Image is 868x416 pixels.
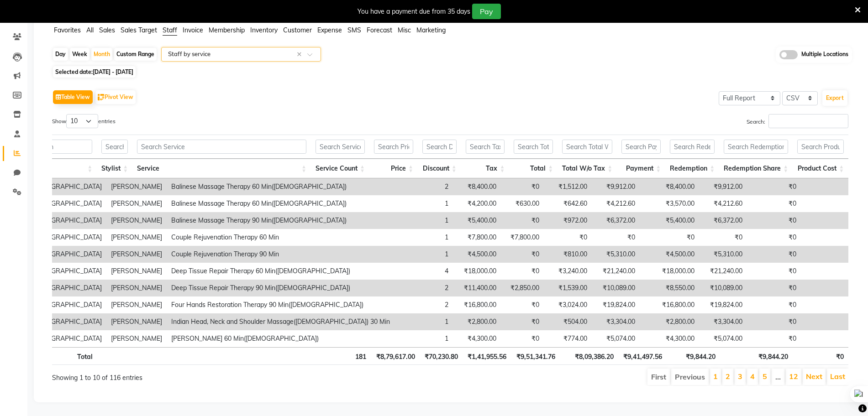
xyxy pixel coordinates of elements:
th: Discount: activate to sort column ascending [418,159,461,178]
td: ₹3,570.00 [640,195,699,212]
th: Payment: activate to sort column ascending [617,159,665,178]
td: ₹0 [501,296,544,313]
td: ₹5,310.00 [699,246,747,263]
td: Deep Tissue Repair Therapy 60 Min([DEMOGRAPHIC_DATA]) [167,263,395,280]
td: 1 [395,212,453,229]
img: pivot.png [98,94,105,101]
td: ₹1,512.00 [544,178,592,195]
a: 4 [750,372,755,381]
td: ₹0 [699,229,747,246]
td: [PERSON_NAME] [106,178,167,195]
button: Export [822,90,847,106]
th: Stylist: activate to sort column ascending [97,159,132,178]
td: ₹1,539.00 [544,280,592,296]
td: ₹2,800.00 [453,313,501,330]
td: ₹10,089.00 [592,280,640,296]
td: ₹0 [501,178,544,195]
div: Day [53,48,68,61]
div: Custom Range [114,48,157,61]
td: ₹3,304.00 [699,313,747,330]
td: [PERSON_NAME] [106,212,167,229]
td: ₹0 [592,229,640,246]
td: [PERSON_NAME] [106,195,167,212]
span: Invoice [183,26,203,34]
td: ₹0 [747,229,801,246]
th: ₹9,844.20 [667,347,720,365]
td: ₹0 [747,212,801,229]
td: [PERSON_NAME] [106,296,167,313]
th: Redemption Share: activate to sort column ascending [719,159,793,178]
td: ₹972.00 [544,212,592,229]
div: Month [91,48,112,61]
a: 12 [789,372,798,381]
td: ₹5,400.00 [640,212,699,229]
td: ₹2,850.00 [501,280,544,296]
span: Sales Target [121,26,157,34]
span: All [86,26,94,34]
th: ₹8,79,617.00 [371,347,419,365]
th: ₹70,230.80 [420,347,463,365]
td: 1 [395,313,453,330]
button: Table View [53,90,93,104]
td: ₹0 [747,246,801,263]
td: Balinese Massage Therapy 60 Min([DEMOGRAPHIC_DATA]) [167,178,395,195]
input: Search Service [137,140,306,154]
a: 5 [763,372,767,381]
label: Search: [747,114,848,128]
td: ₹2,800.00 [640,313,699,330]
td: ₹0 [747,280,801,296]
th: Product Cost: activate to sort column ascending [793,159,848,178]
span: Marketing [416,26,446,34]
input: Search Product Cost [797,140,844,154]
input: Search Discount [422,140,457,154]
td: ₹8,550.00 [640,280,699,296]
input: Search Redemption Share [724,140,788,154]
td: ₹9,912.00 [592,178,640,195]
td: ₹504.00 [544,313,592,330]
td: ₹6,372.00 [592,212,640,229]
span: Inventory [250,26,278,34]
td: ₹0 [501,263,544,280]
td: Balinese Massage Therapy 90 Min([DEMOGRAPHIC_DATA]) [167,212,395,229]
input: Search Stylist [101,140,128,154]
td: ₹630.00 [501,195,544,212]
td: ₹19,824.00 [699,296,747,313]
td: ₹5,074.00 [699,330,747,347]
span: Clear all [297,50,305,59]
td: ₹21,240.00 [592,263,640,280]
td: ₹642.60 [544,195,592,212]
th: Service Count: activate to sort column ascending [311,159,369,178]
span: Staff [163,26,177,34]
td: [PERSON_NAME] [106,313,167,330]
th: Price: activate to sort column ascending [369,159,418,178]
td: 1 [395,195,453,212]
td: ₹5,310.00 [592,246,640,263]
span: Favorites [54,26,81,34]
td: [PERSON_NAME] [106,330,167,347]
a: 1 [713,372,718,381]
span: Misc [398,26,411,34]
td: Couple Rejuvenation Therapy 90 Min [167,246,395,263]
td: [PERSON_NAME] [106,280,167,296]
td: Four Hands Restoration Therapy 90 Min([DEMOGRAPHIC_DATA]) [167,296,395,313]
a: Next [806,372,822,381]
td: ₹7,800.00 [501,229,544,246]
th: ₹1,41,955.56 [463,347,511,365]
th: ₹9,41,497.56 [618,347,667,365]
th: ₹9,51,341.76 [511,347,559,365]
td: ₹0 [501,313,544,330]
td: ₹8,400.00 [453,178,501,195]
td: ₹774.00 [544,330,592,347]
td: [PERSON_NAME] [106,229,167,246]
td: Indian Head, Neck and Shoulder Massage([DEMOGRAPHIC_DATA]) 30 Min [167,313,395,330]
td: ₹16,800.00 [640,296,699,313]
td: [PERSON_NAME] 60 Min([DEMOGRAPHIC_DATA]) [167,330,395,347]
span: Membership [209,26,245,34]
td: ₹0 [544,229,592,246]
input: Search Payment [621,140,661,154]
td: ₹9,912.00 [699,178,747,195]
span: Multiple Locations [801,50,848,59]
td: Couple Rejuvenation Therapy 60 Min [167,229,395,246]
td: [PERSON_NAME] [106,263,167,280]
td: ₹4,500.00 [453,246,501,263]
